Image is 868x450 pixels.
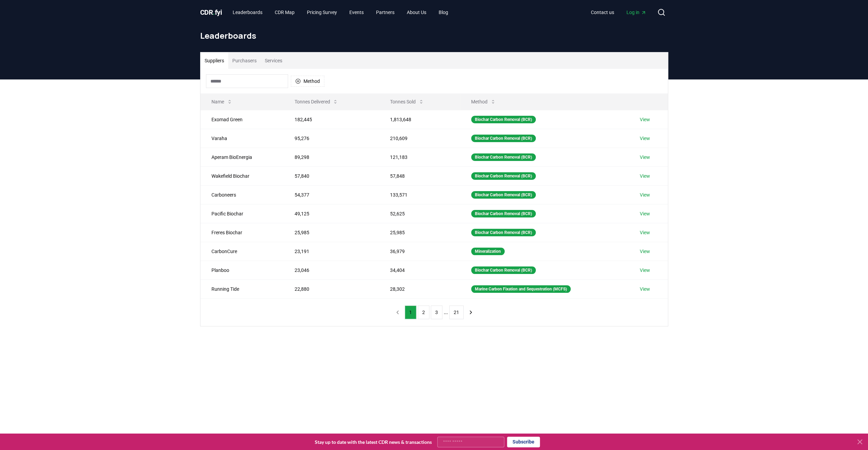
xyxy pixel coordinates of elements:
[465,305,477,319] button: next page
[405,305,416,319] button: 1
[200,242,284,261] td: CarbonCure
[431,305,442,319] button: 3
[301,6,342,18] a: Pricing Survey
[283,223,379,242] td: 25,985
[200,110,284,129] td: Exomad Green
[379,185,460,204] td: 133,571
[640,173,650,179] a: View
[206,95,238,109] button: Name
[471,285,571,293] div: Marine Carbon Fixation and Sequestration (MCFS)
[200,30,668,41] h1: Leaderboards
[379,279,460,298] td: 28,302
[200,148,284,166] td: Aperam BioEnergia
[213,8,215,16] span: .
[585,6,620,18] a: Contact us
[640,116,650,123] a: View
[379,129,460,148] td: 210,609
[379,148,460,166] td: 121,183
[418,305,429,319] button: 2
[401,6,432,18] a: About Us
[640,267,650,274] a: View
[200,223,284,242] td: Freres Biochar
[471,248,505,255] div: Mineralization
[471,153,536,161] div: Biochar Carbon Removal (BCR)
[200,204,284,223] td: Pacific Biochar
[289,95,344,109] button: Tonnes Delivered
[200,129,284,148] td: Varaha
[227,6,454,18] nav: Main
[640,248,650,255] a: View
[471,229,536,236] div: Biochar Carbon Removal (BCR)
[283,166,379,185] td: 57,840
[585,6,652,18] nav: Main
[283,261,379,279] td: 23,046
[471,210,536,217] div: Biochar Carbon Removal (BCR)
[227,6,268,18] a: Leaderboards
[283,204,379,223] td: 49,125
[200,52,228,69] button: Suppliers
[379,261,460,279] td: 34,404
[283,148,379,166] td: 89,298
[471,266,536,274] div: Biochar Carbon Removal (BCR)
[640,191,650,198] a: View
[466,95,501,109] button: Method
[640,210,650,217] a: View
[200,261,284,279] td: Planboo
[283,279,379,298] td: 22,880
[200,8,222,17] a: CDR.fyi
[449,305,464,319] button: 21
[433,6,454,18] a: Blog
[640,135,650,142] a: View
[379,242,460,261] td: 36,979
[200,166,284,185] td: Wakefield Biochar
[283,242,379,261] td: 23,191
[200,8,222,16] span: CDR fyi
[640,286,650,292] a: View
[269,6,300,18] a: CDR Map
[640,154,650,161] a: View
[379,110,460,129] td: 1,813,648
[471,116,536,123] div: Biochar Carbon Removal (BCR)
[621,6,652,18] a: Log in
[471,135,536,142] div: Biochar Carbon Removal (BCR)
[626,9,646,16] span: Log in
[371,6,400,18] a: Partners
[471,172,536,180] div: Biochar Carbon Removal (BCR)
[283,129,379,148] td: 95,276
[283,110,379,129] td: 182,445
[283,185,379,204] td: 54,377
[444,308,448,316] li: ...
[385,95,429,109] button: Tonnes Sold
[471,191,536,199] div: Biochar Carbon Removal (BCR)
[379,166,460,185] td: 57,848
[640,229,650,236] a: View
[379,223,460,242] td: 25,985
[291,76,324,87] button: Method
[228,52,261,69] button: Purchasers
[379,204,460,223] td: 52,625
[261,52,286,69] button: Services
[344,6,369,18] a: Events
[200,185,284,204] td: Carboneers
[200,279,284,298] td: Running Tide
